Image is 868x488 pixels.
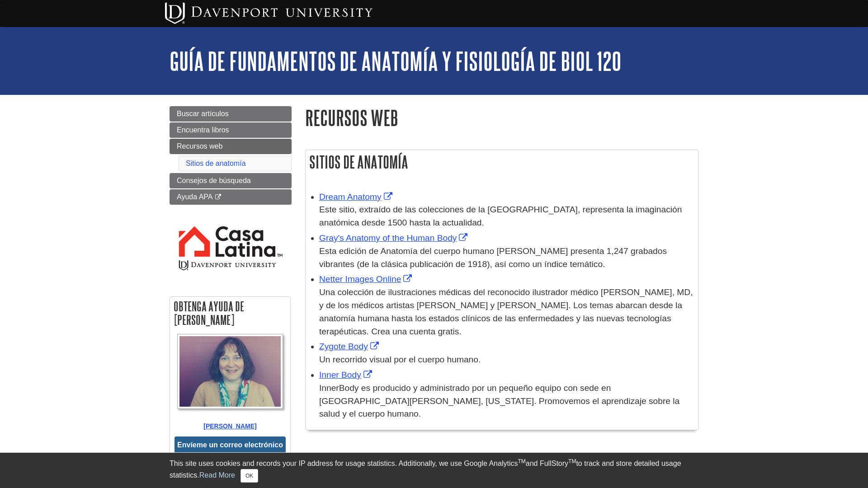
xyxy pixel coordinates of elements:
[319,203,693,230] div: Este sitio, extraído de las colecciones de la [GEOGRAPHIC_DATA], representa la imaginación anatóm...
[170,139,292,154] a: Recursos web
[179,336,281,407] img: Profile Photo
[177,441,283,449] a: Envíeme un correo electrónico
[319,245,693,271] div: Esta edición de Anatomía del cuerpo humano [PERSON_NAME] presenta 1,247 grabados vibrantes (de la...
[170,189,292,205] a: Ayuda APA
[214,194,222,200] i: This link opens in a new window
[186,160,246,167] a: Sitios de anatomía
[306,150,698,174] h2: Sitios de anatomía
[170,173,292,188] a: Consejos de búsqueda
[177,142,222,150] span: Recursos web
[319,370,374,380] a: Link opens in new window
[319,233,470,243] a: Link opens in new window
[170,458,698,483] div: This site uses cookies and records your IP address for usage statistics. Additionally, we use Goo...
[203,422,256,430] a: [PERSON_NAME]
[177,193,212,201] span: Ayuda APA
[170,122,292,138] a: Encuentra libros
[165,2,373,24] img: Davenport University
[319,192,395,202] a: Link opens in new window
[177,110,229,117] span: Buscar artículos
[518,458,525,465] sup: TM
[305,106,698,129] h1: Recursos web
[170,106,292,122] a: Buscar artículos
[319,353,693,366] div: Un recorrido visual por el cuerpo humano.
[319,342,381,351] a: Link opens in new window
[319,274,414,284] a: Link opens in new window
[177,126,229,134] span: Encuentra libros
[319,382,693,421] div: InnerBody es producido y administrado por un pequeño equipo con sede en [GEOGRAPHIC_DATA][PERSON_...
[241,469,258,483] button: Close
[177,177,251,184] span: Consejos de búsqueda
[170,297,290,329] h2: Obtenga ayuda de [PERSON_NAME]
[199,471,235,479] a: Read More
[319,286,693,338] div: Una colección de ilustraciones médicas del reconocido ilustrador médico [PERSON_NAME], MD, y de l...
[170,47,621,75] a: Guía de fundamentos de anatomía y fisiología de BIOL 120
[568,458,576,465] sup: TM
